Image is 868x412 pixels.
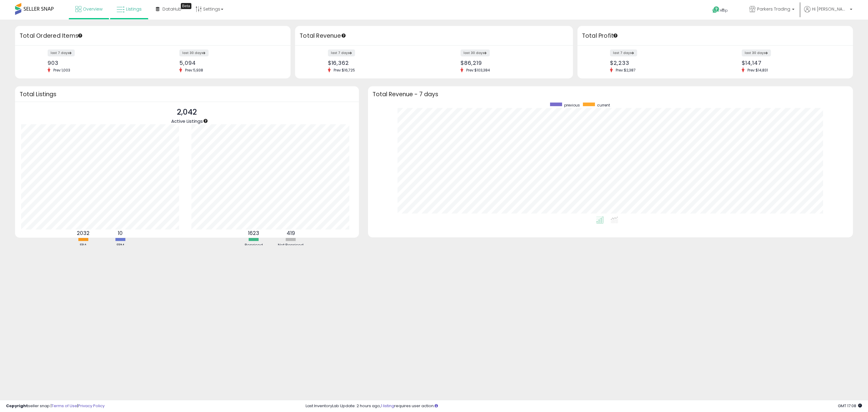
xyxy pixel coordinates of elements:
[597,103,610,108] span: current
[712,6,720,14] i: Get Help
[328,60,429,66] div: $16,362
[742,60,842,66] div: $14,147
[328,49,355,56] label: last 7 days
[203,118,208,124] div: Tooltip anchor
[744,68,771,73] span: Prev: $14,831
[300,32,568,40] h3: Total Revenue
[564,103,580,108] span: previous
[126,6,142,12] span: Listings
[582,32,848,40] h3: Total Profit
[463,68,493,73] span: Prev: $103,384
[20,32,286,40] h3: Total Ordered Items
[182,68,206,73] span: Prev: 5,938
[248,230,259,237] b: 1623
[373,92,848,97] h3: Total Revenue - 7 days
[48,49,75,56] label: last 7 days
[162,6,181,12] span: DataHub
[461,60,562,66] div: $86,219
[20,92,354,97] h3: Total Listings
[804,6,852,20] a: Hi [PERSON_NAME]
[179,49,209,56] label: last 30 days
[341,33,346,38] div: Tooltip anchor
[461,49,490,56] label: last 30 days
[613,33,618,38] div: Tooltip anchor
[83,6,102,12] span: Overview
[742,49,771,56] label: last 30 days
[287,230,295,237] b: 419
[171,106,203,118] p: 2,042
[708,2,740,20] a: Help
[171,118,203,124] span: Active Listings
[179,60,280,66] div: 5,094
[65,242,101,248] div: FBA
[102,242,138,248] div: FBM
[48,60,148,66] div: 903
[181,3,191,9] div: Tooltip anchor
[236,242,272,248] div: Repriced
[50,68,73,73] span: Prev: 1,003
[273,242,309,248] div: Not Repriced
[610,49,637,56] label: last 7 days
[720,8,728,13] span: Help
[812,6,848,12] span: Hi [PERSON_NAME]
[757,6,790,12] span: Parkers Trading
[77,33,83,38] div: Tooltip anchor
[613,68,639,73] span: Prev: $2,387
[610,60,711,66] div: $2,233
[118,230,123,237] b: 10
[77,230,90,237] b: 2032
[331,68,358,73] span: Prev: $16,725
